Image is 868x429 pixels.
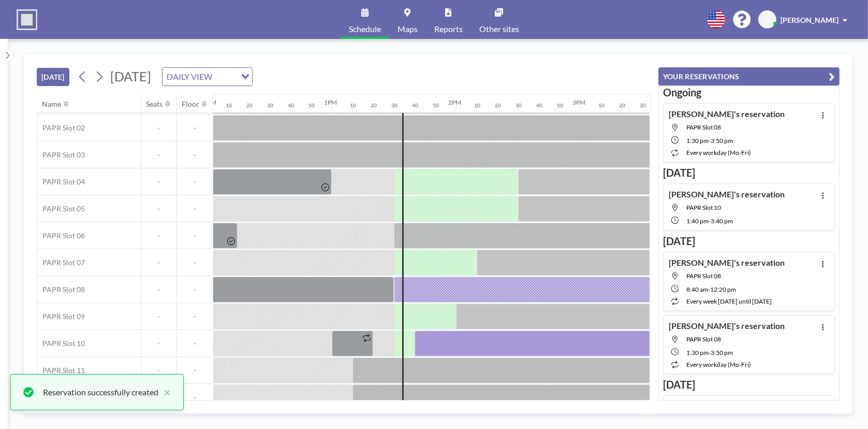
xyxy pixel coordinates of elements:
[658,67,840,85] button: YOUR RESERVATIONS
[226,102,232,109] div: 10
[177,123,213,133] span: -
[182,99,200,109] div: Floor
[663,235,835,248] h3: [DATE]
[158,386,171,398] button: close
[516,102,522,109] div: 30
[479,25,519,33] span: Other sites
[17,9,37,30] img: organization-logo
[165,70,214,83] span: DAILY VIEW
[686,137,709,145] span: 1:30 PM
[391,102,398,109] div: 30
[781,16,838,24] span: [PERSON_NAME]
[709,137,711,145] span: -
[37,258,85,267] span: PAPR Slot 07
[267,102,273,109] div: 30
[434,25,463,33] span: Reports
[708,285,710,293] span: -
[177,393,213,402] span: -
[371,102,377,109] div: 20
[711,137,733,145] span: 3:50 PM
[110,68,151,84] span: [DATE]
[177,366,213,375] span: -
[37,177,85,187] span: PAPR Slot 04
[177,177,213,187] span: -
[141,204,176,213] span: -
[448,98,461,106] div: 2PM
[495,102,501,109] div: 20
[669,321,785,331] h4: [PERSON_NAME]'s reservation
[572,98,585,106] div: 3PM
[686,335,721,343] span: PAPR Slot 08
[37,123,85,133] span: PAPR Slot 02
[177,150,213,160] span: -
[141,339,176,348] span: -
[163,68,252,85] div: Search for option
[557,102,563,109] div: 50
[37,312,85,321] span: PAPR Slot 09
[350,102,356,109] div: 10
[288,102,294,109] div: 40
[215,70,235,83] input: Search for option
[686,204,721,211] span: PAPR Slot 10
[37,339,85,348] span: PAPR Slot 10
[141,231,176,240] span: -
[640,102,646,109] div: 30
[663,378,835,391] h3: [DATE]
[146,99,163,109] div: Seats
[177,204,213,213] span: -
[37,285,85,294] span: PAPR Slot 08
[619,102,625,109] div: 20
[246,102,253,109] div: 20
[141,123,176,133] span: -
[349,25,381,33] span: Schedule
[686,361,751,368] span: every workday (Mo-Fri)
[474,102,480,109] div: 10
[37,204,85,213] span: PAPR Slot 05
[598,102,605,109] div: 10
[710,285,736,293] span: 12:20 PM
[398,25,418,33] span: Maps
[711,349,733,356] span: 3:50 PM
[177,231,213,240] span: -
[686,349,709,356] span: 1:30 PM
[177,312,213,321] span: -
[37,68,69,86] button: [DATE]
[669,189,785,199] h4: [PERSON_NAME]'s reservation
[709,349,711,356] span: -
[536,102,542,109] div: 40
[141,177,176,187] span: -
[37,150,85,160] span: PAPR Slot 03
[686,285,708,293] span: 8:40 AM
[433,102,439,109] div: 50
[177,258,213,267] span: -
[141,285,176,294] span: -
[42,99,62,109] div: Name
[669,258,785,268] h4: [PERSON_NAME]'s reservation
[663,166,835,179] h3: [DATE]
[141,312,176,321] span: -
[177,285,213,294] span: -
[141,150,176,160] span: -
[669,109,785,119] h4: [PERSON_NAME]'s reservation
[37,231,85,240] span: PAPR Slot 06
[43,386,158,398] div: Reservation successfully created
[709,217,711,225] span: -
[308,102,315,109] div: 50
[686,272,721,280] span: PAPR Slot 08
[177,339,213,348] span: -
[686,297,772,305] span: every week [DATE] until [DATE]
[37,366,85,375] span: PAPR Slot 11
[711,217,733,225] span: 3:40 PM
[686,149,751,156] span: every workday (Mo-Fri)
[763,15,772,24] span: YL
[663,86,835,99] h3: Ongoing
[686,217,709,225] span: 1:40 PM
[686,123,721,131] span: PAPR Slot 08
[141,258,176,267] span: -
[412,102,418,109] div: 40
[324,98,337,106] div: 1PM
[141,366,176,375] span: -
